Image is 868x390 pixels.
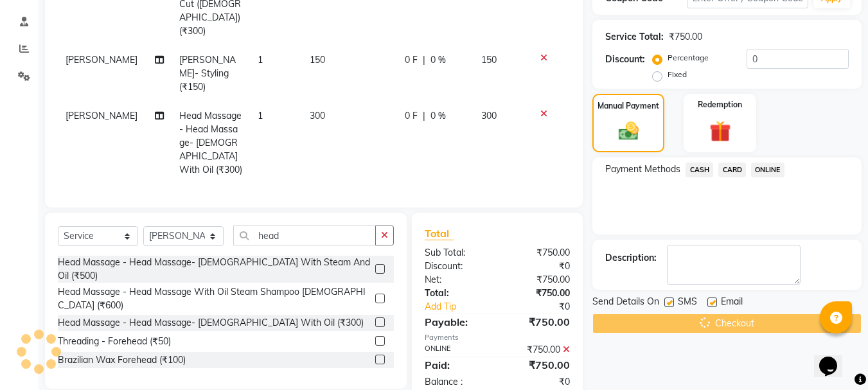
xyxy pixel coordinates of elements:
span: [PERSON_NAME] [66,110,137,121]
div: Head Massage - Head Massage- [DEMOGRAPHIC_DATA] With Steam And Oil (₹500) [58,256,370,283]
div: ₹750.00 [497,273,580,287]
div: Service Total: [605,30,664,44]
span: Head Massage - Head Massage- [DEMOGRAPHIC_DATA] With Oil (₹300) [179,110,242,175]
span: Total [425,227,454,240]
img: _cash.svg [612,120,645,143]
div: ONLINE [415,343,497,357]
span: 150 [310,54,325,66]
div: ₹0 [511,300,580,314]
div: Paid: [415,357,497,373]
div: Brazilian Wax Forehead (₹100) [58,353,186,367]
div: ₹750.00 [497,287,580,300]
span: 0 % [430,109,446,123]
div: Total: [415,287,497,300]
div: Payable: [415,314,497,330]
span: Email [721,295,743,311]
div: Head Massage - Head Massage- [DEMOGRAPHIC_DATA] With Oil (₹300) [58,316,364,330]
label: Percentage [668,52,709,64]
span: CARD [718,163,746,177]
span: | [423,53,425,67]
div: ₹750.00 [497,246,580,260]
span: CASH [686,163,713,177]
iframe: chat widget [814,339,855,377]
div: Balance : [415,375,497,389]
span: 300 [310,110,325,121]
label: Fixed [668,69,687,80]
label: Redemption [698,99,742,111]
div: ₹750.00 [497,314,580,330]
span: 150 [481,54,497,66]
div: Description: [605,251,657,265]
div: Head Massage - Head Massage With Oil Steam Shampoo [DEMOGRAPHIC_DATA] (₹600) [58,285,370,312]
span: 1 [258,54,263,66]
div: ₹750.00 [669,30,702,44]
div: Discount: [605,53,645,66]
span: 0 % [430,53,446,67]
span: Payment Methods [605,163,680,176]
span: 300 [481,110,497,121]
span: 0 F [405,109,418,123]
div: ₹0 [497,375,580,389]
img: _gift.svg [703,118,738,145]
span: SMS [678,295,697,311]
div: Threading - Forehead (₹50) [58,335,171,348]
span: [PERSON_NAME] [66,54,137,66]
span: 1 [258,110,263,121]
div: ₹0 [497,260,580,273]
div: Payments [425,332,570,343]
input: Search or Scan [233,226,376,245]
div: ₹750.00 [497,357,580,373]
span: ONLINE [751,163,784,177]
span: | [423,109,425,123]
span: 0 F [405,53,418,67]
div: ₹750.00 [497,343,580,357]
div: Sub Total: [415,246,497,260]
span: [PERSON_NAME]- Styling (₹150) [179,54,236,93]
a: Add Tip [415,300,511,314]
label: Manual Payment [598,100,659,112]
span: Send Details On [592,295,659,311]
div: Discount: [415,260,497,273]
div: Net: [415,273,497,287]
